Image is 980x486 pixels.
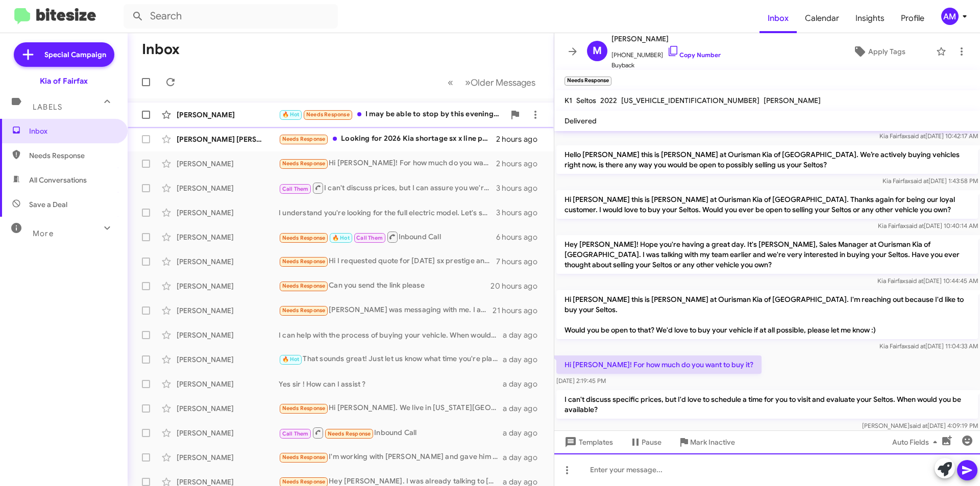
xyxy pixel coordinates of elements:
div: Looking for 2026 Kia shortage sx x line pantenera [279,133,496,145]
div: [PERSON_NAME] [177,208,279,218]
div: Inbound Call [279,426,503,439]
span: Needs Response [282,307,326,314]
div: [PERSON_NAME] [177,354,279,365]
span: said at [908,342,925,350]
span: [PERSON_NAME] [764,96,821,105]
span: M [593,43,602,59]
span: [PHONE_NUMBER] [611,45,721,60]
span: Needs Response [282,283,326,289]
p: Hi [PERSON_NAME]! For how much do you want to buy it? [556,355,762,374]
div: [PERSON_NAME] [177,159,279,169]
span: Buyback [611,60,721,70]
h1: Inbox [142,41,180,58]
div: 2 hours ago [496,134,546,144]
span: said at [911,177,928,185]
span: 🔥 Hot [282,356,300,363]
span: More [33,229,54,238]
span: Needs Response [282,136,326,142]
a: Insights [847,4,893,33]
span: Kia Fairfax [DATE] 10:40:14 AM [878,222,978,229]
span: [US_VEHICLE_IDENTIFICATION_NUMBER] [621,96,759,105]
div: a day ago [503,452,546,463]
button: Apply Tags [826,42,931,61]
span: Call Them [356,235,383,241]
button: Mark Inactive [670,433,743,451]
a: Inbox [759,4,797,33]
p: I can't discuss specific prices, but I'd love to schedule a time for you to visit and evaluate yo... [556,390,978,419]
span: Seltos [576,96,596,105]
span: Mark Inactive [690,433,735,451]
span: Labels [33,103,62,112]
span: K1 [565,96,572,105]
span: said at [906,222,924,229]
span: Older Messages [471,77,535,88]
div: AM [941,8,959,25]
div: [PERSON_NAME] [177,452,279,463]
div: I'm working with [PERSON_NAME] and gave him that info. [279,451,503,463]
span: Inbox [29,126,116,136]
button: Templates [554,433,621,451]
span: 2022 [600,96,617,105]
span: Needs Response [328,430,371,437]
span: Save a Deal [29,199,67,210]
span: 🔥 Hot [282,111,300,118]
span: [DATE] 2:19:45 PM [556,377,606,385]
div: 21 hours ago [493,305,546,316]
span: said at [908,132,925,140]
div: [PERSON_NAME] [177,330,279,340]
div: [PERSON_NAME] [177,428,279,438]
button: Previous [442,72,459,93]
a: Profile [893,4,933,33]
div: 7 hours ago [496,257,546,267]
span: [PERSON_NAME] [DATE] 4:09:19 PM [862,422,978,429]
button: Auto Fields [884,433,949,451]
div: [PERSON_NAME] [177,281,279,291]
div: a day ago [503,428,546,438]
div: 3 hours ago [496,208,546,218]
p: Hey [PERSON_NAME]! Hope you're having a great day. It's [PERSON_NAME], Sales Manager at Ourisman ... [556,235,978,274]
div: a day ago [503,379,546,389]
input: Search [124,4,338,29]
div: [PERSON_NAME] [177,110,279,120]
div: [PERSON_NAME] [177,257,279,267]
span: Needs Response [282,405,326,412]
button: Pause [621,433,670,451]
div: [PERSON_NAME] [177,232,279,242]
span: Pause [642,433,661,451]
a: Copy Number [667,51,721,59]
div: a day ago [503,403,546,414]
span: Templates [562,433,613,451]
span: Special Campaign [44,49,106,60]
div: [PERSON_NAME] was messaging with me. I am out of state. I advised [PERSON_NAME] that I wanted to ... [279,304,493,316]
span: [PERSON_NAME] [611,33,721,45]
span: Kia Fairfax [DATE] 1:43:58 PM [883,177,978,185]
span: All Conversations [29,175,87,185]
p: Hi [PERSON_NAME] this is [PERSON_NAME] at Ourisman Kia of [GEOGRAPHIC_DATA]. Thanks again for bei... [556,190,978,219]
span: Needs Response [282,235,326,241]
span: Needs Response [282,478,326,485]
div: 2 hours ago [496,159,546,169]
span: Apply Tags [868,42,905,61]
span: Auto Fields [892,433,941,451]
div: Hi [PERSON_NAME]. We live in [US_STATE][GEOGRAPHIC_DATA], so just stopping by is not a reasonable... [279,402,503,414]
span: said at [905,277,923,285]
div: 20 hours ago [491,281,546,291]
div: Hi [PERSON_NAME]! For how much do you want to buy it? [279,158,496,169]
span: Needs Response [306,111,350,118]
span: » [465,76,471,89]
p: Hello [PERSON_NAME] this is [PERSON_NAME] at Ourisman Kia of [GEOGRAPHIC_DATA]. We’re actively bu... [556,145,978,174]
span: Delivered [565,116,597,125]
span: Kia Fairfax [DATE] 10:44:45 AM [877,277,978,285]
span: Kia Fairfax [DATE] 10:42:17 AM [879,132,978,140]
p: Hi [PERSON_NAME] this is [PERSON_NAME] at Ourisman Kia of [GEOGRAPHIC_DATA]. I'm reaching out bec... [556,290,978,339]
div: I can't discuss prices, but I can assure you we're very interested in buying your Stinger. Would ... [279,182,496,194]
button: Next [459,72,542,93]
nav: Page navigation example [442,72,542,93]
div: 6 hours ago [496,232,546,242]
div: [PERSON_NAME] [177,403,279,414]
span: Needs Response [282,454,326,461]
div: Kia of Fairfax [40,76,88,86]
span: Needs Response [282,258,326,265]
